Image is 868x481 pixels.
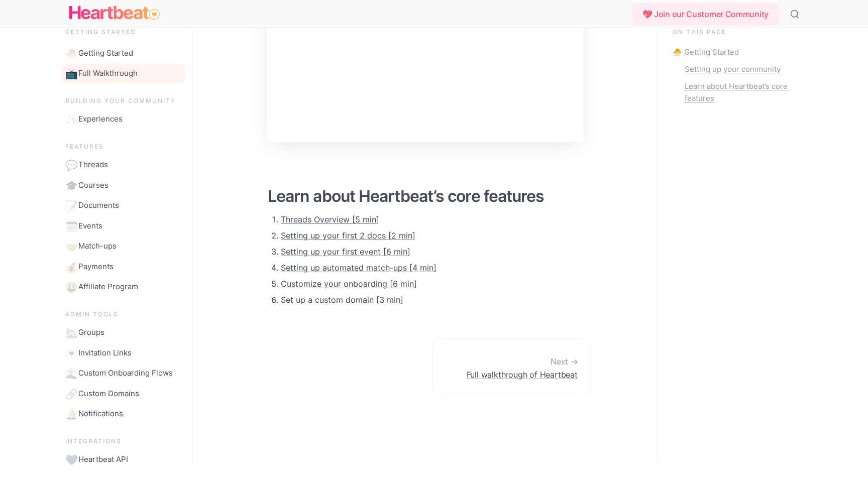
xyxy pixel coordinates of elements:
span: 🔔 [65,408,75,418]
a: ✨Experiences [61,109,185,129]
span: 💌 [65,347,75,357]
span: 🐣 [65,47,75,57]
span: Integrations [65,437,122,444]
span: 📺 [65,68,75,78]
a: Setting up your community [673,63,796,75]
a: 🔗Custom Domains [61,384,185,403]
a: Learn about Heartbeat’s core features [673,80,796,104]
span: Payments [78,261,114,272]
a: 💬Threads [61,155,185,175]
span: 🔗 [65,388,75,398]
span: 💙 [65,454,75,464]
span: Getting started [65,28,136,36]
a: 📝Documents [61,196,185,215]
span: Admin Tools [65,310,119,317]
span: 📝 [65,200,75,210]
span: Custom Onboarding Flows [78,368,173,379]
span: Invitation Links [78,347,132,358]
a: Set up a custom domain [3 min] [281,295,403,305]
span: Experiences [78,113,123,125]
span: 🤑 [65,281,75,291]
span: 🤝 [65,240,75,251]
span: Features [65,142,104,150]
img: Logo [69,3,160,23]
div: Setting up your community [685,63,796,75]
a: Setting up your first 2 docs [2 min] [281,230,415,240]
span: Custom Domains [78,388,139,399]
a: Setting up your first event [6 min] [281,247,410,257]
span: Building your community [65,96,176,104]
span: Heartbeat API [78,454,128,465]
a: 🎓Courses [61,175,185,195]
span: 🏡 [65,327,75,337]
span: Threads [78,159,108,171]
span: 🌊 [65,368,75,378]
a: 📺Full Walkthrough [61,64,185,83]
a: 🐣Getting Started [61,43,185,63]
span: Notifications [78,408,123,420]
span: Match-ups [78,240,117,252]
span: Courses [78,179,108,191]
a: Full walkthrough of Heartbeat [432,338,591,395]
a: Setting up automated match-ups [4 min] [281,263,437,273]
div: 💖 Join our Customer Community [631,3,780,25]
span: 🗓️ [65,220,75,230]
a: 🐣 Getting Started [673,46,796,58]
span: On this page [673,28,726,36]
span: 💬 [65,159,75,169]
a: 💙Heartbeat API [61,450,185,469]
a: 💌Invitation Links [61,343,185,363]
a: 🌊Custom Onboarding Flows [61,364,185,383]
a: Customize your onboarding [6 min] [281,279,417,289]
span: Affiliate Program [78,281,138,293]
a: 🤑Affiliate Program [61,277,185,297]
a: 🗓️Events [61,216,185,235]
a: 🤝Match-ups [61,236,185,256]
span: Groups [78,327,104,338]
a: Threads Overview [5 min] [281,214,379,224]
span: Events [78,220,102,231]
span: Getting Started [78,47,133,59]
span: Documents [78,200,119,211]
h2: Learn about Heartbeat’s core features [267,183,583,210]
a: 💖 Join our Customer Community [631,3,784,25]
span: ✨ [65,113,75,124]
a: 🏡Groups [61,323,185,342]
span: 🎓 [65,179,75,189]
a: 🔔Notifications [61,404,185,424]
span: 💰 [65,261,75,271]
span: Full Walkthrough [78,68,138,79]
a: 💰Payments [61,257,185,276]
div: Learn about Heartbeat’s core features [685,80,796,104]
